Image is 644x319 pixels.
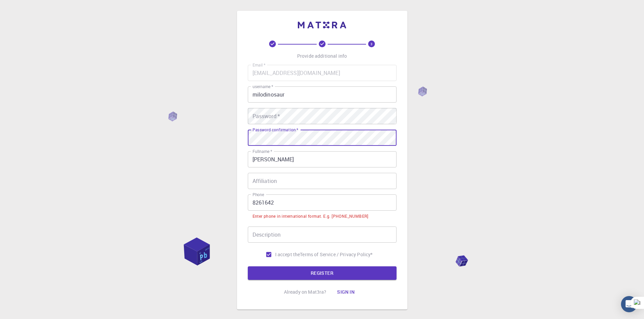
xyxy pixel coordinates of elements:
label: Phone [253,192,264,197]
label: Email [253,62,265,68]
label: Fullname [253,149,272,154]
p: Terms of Service / Privacy Policy * [300,251,373,258]
button: Sign in [332,285,360,299]
div: Open Intercom Messenger [621,296,637,312]
text: 3 [371,42,373,46]
button: REGISTER [248,266,397,280]
p: Provide additional info [297,53,347,59]
label: Password confirmation [253,127,298,133]
p: Already on Mat3ra? [284,289,327,295]
a: Terms of Service / Privacy Policy* [300,251,373,258]
label: username [253,84,273,89]
div: Enter phone in international format. E.g. [PHONE_NUMBER] [253,213,368,220]
span: I accept the [275,251,300,258]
